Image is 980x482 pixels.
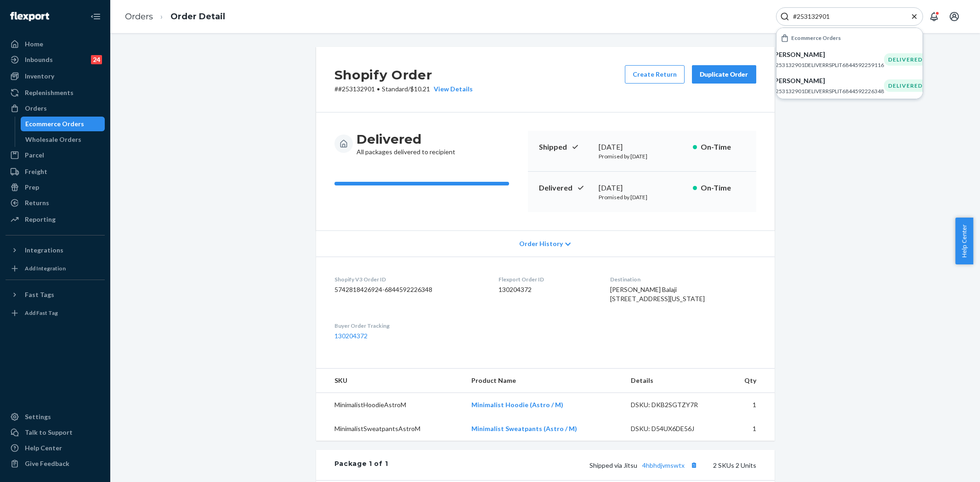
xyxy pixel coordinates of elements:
div: Orders [25,104,47,113]
div: Parcel [25,151,44,160]
div: Package 1 of 1 [334,459,388,471]
input: Search Input [789,12,902,21]
div: Duplicate Order [700,70,748,79]
p: Promised by [DATE] [599,193,685,201]
th: SKU [316,369,464,393]
div: Settings [25,412,51,421]
div: Freight [25,167,47,176]
button: Open account menu [945,7,963,26]
div: Add Integration [25,264,66,272]
span: Order History [519,239,563,248]
ol: breadcrumbs [118,3,232,30]
a: Freight [6,164,105,179]
th: Details [623,369,725,393]
div: DELIVERED [884,53,927,66]
button: Integrations [6,243,105,258]
div: Fast Tags [25,290,54,299]
div: 24 [91,55,102,64]
div: Help Center [25,443,62,453]
button: Give Feedback [6,456,105,471]
div: Inbounds [25,55,53,64]
div: Replenishments [25,88,74,97]
button: Help Center [955,218,973,264]
p: Shipped [539,142,591,152]
span: • [377,85,380,93]
button: Close Search [910,12,919,22]
button: Talk to Support [6,425,105,440]
div: DELIVERED [884,79,927,92]
div: 2 SKUs 2 Units [388,459,756,471]
dt: Shopify V3 Order ID [334,275,484,283]
a: Parcel [6,148,105,163]
a: Settings [6,409,105,424]
th: Qty [725,369,775,393]
p: On-Time [701,183,745,193]
a: Inbounds24 [6,52,105,67]
a: Help Center [6,441,105,455]
a: Reporting [6,212,105,227]
a: Replenishments [6,85,105,100]
a: Home [6,37,105,51]
span: [PERSON_NAME] Balaji [STREET_ADDRESS][US_STATE] [610,286,705,303]
dt: Buyer Order Tracking [334,322,484,330]
div: Ecommerce Orders [25,119,84,129]
td: 1 [725,393,775,417]
span: Standard [382,85,408,93]
dt: Destination [610,275,756,283]
p: [PERSON_NAME] [772,76,884,85]
button: Fast Tags [6,287,105,302]
button: Close Navigation [86,7,105,26]
div: Add Fast Tag [25,309,58,317]
a: Inventory [6,69,105,84]
th: Product Name [464,369,623,393]
dd: 130204372 [498,285,595,294]
div: Prep [25,183,39,192]
div: Integrations [25,246,63,255]
div: DSKU: DKB2SGTZY7R [631,400,717,409]
td: MinimalistSweatpantsAstroM [316,417,464,441]
div: DSKU: D54UX6DE56J [631,424,717,433]
dt: Flexport Order ID [498,275,595,283]
p: Promised by [DATE] [599,152,685,160]
div: Home [25,39,43,49]
a: Minimalist Hoodie (Astro / M) [471,401,563,409]
a: Minimalist Sweatpants (Astro / M) [471,425,577,432]
a: Wholesale Orders [21,132,105,147]
button: Create Return [625,65,685,84]
div: Reporting [25,215,56,224]
div: Inventory [25,72,54,81]
div: Talk to Support [25,428,73,437]
p: #253132901DELIVERRSPLIT6844592226348 [772,87,884,95]
span: Shipped via Jitsu [589,461,700,469]
img: Flexport logo [10,12,49,21]
div: Wholesale Orders [25,135,81,144]
button: Duplicate Order [692,65,756,84]
a: Add Fast Tag [6,306,105,320]
button: View Details [430,84,473,94]
td: 1 [725,417,775,441]
div: Give Feedback [25,459,69,468]
p: Delivered [539,183,591,193]
td: MinimalistHoodieAstroM [316,393,464,417]
a: 130204372 [334,332,368,340]
h2: Shopify Order [334,65,473,84]
p: #253132901DELIVERRSPLIT6844592259116 [772,61,884,69]
p: On-Time [701,142,745,152]
a: Orders [6,101,105,116]
div: Returns [25,198,49,207]
button: Open notifications [925,7,943,26]
div: [DATE] [599,142,685,152]
p: [PERSON_NAME] [772,50,884,59]
dd: 5742818426924-6844592226348 [334,285,484,294]
a: Order Detail [170,11,225,22]
div: All packages delivered to recipient [357,131,455,157]
svg: Search Icon [780,12,789,21]
a: Prep [6,180,105,195]
h3: Delivered [357,131,455,147]
a: Ecommerce Orders [21,117,105,131]
iframe: Opens a widget where you can chat to one of our agents [922,454,971,477]
a: 4hbhdjvmswtx [642,461,685,469]
a: Add Integration [6,261,105,276]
